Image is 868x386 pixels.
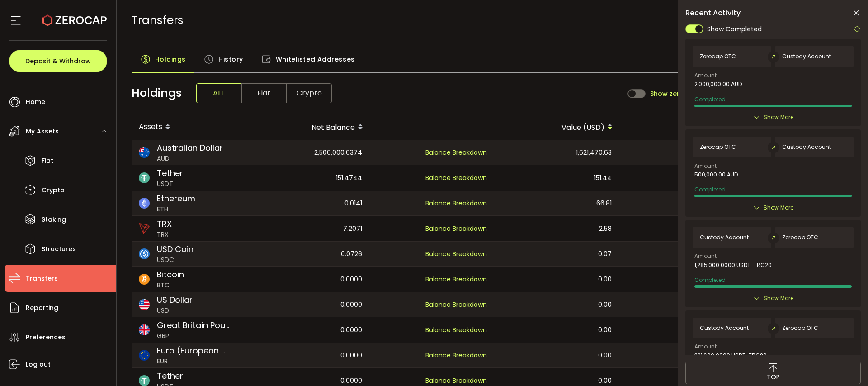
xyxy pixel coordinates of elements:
div: 0.0000 [245,292,369,317]
span: Euro (European Monetary Unit) [157,344,230,357]
span: Amount [694,253,717,259]
span: TRX [157,218,172,230]
span: Show Completed [707,24,762,34]
span: 1,285,000.0000 USDT-TRC20 [694,262,772,268]
span: Holdings [155,50,186,68]
span: Completed [694,276,726,284]
span: USD Coin [157,243,193,255]
span: Balance Breakdown [425,148,487,157]
span: USDT [157,179,183,189]
div: 2.58 [495,216,619,241]
img: usd_portfolio.svg [139,299,150,310]
span: GBP [157,331,230,341]
img: aud_portfolio.svg [139,147,150,158]
span: Tether [157,167,183,179]
img: trx_portfolio.png [139,223,150,234]
div: 0.0000 [245,343,369,367]
div: 0.0726 [245,242,369,266]
span: Home [26,95,45,109]
span: Zerocap OTC [700,144,736,150]
div: 0.0000 [245,267,369,292]
div: 0.0141 [245,191,369,215]
img: gbp_portfolio.svg [139,324,150,335]
span: Fiat [241,83,287,103]
span: Crypto [42,184,65,197]
span: Amount [694,163,717,169]
span: ALL [196,83,241,103]
span: Show zero balance [650,91,713,97]
span: Great Britain Pound [157,319,230,331]
span: 500,000.00 AUD [694,172,738,178]
span: Amount [694,73,717,78]
span: Custody Account [700,234,749,241]
span: Crypto [287,83,332,103]
span: Show More [764,203,793,212]
span: Balance Breakdown [425,249,487,258]
span: USD [157,306,193,315]
div: 0.00 [495,343,619,367]
span: Amount [694,344,717,349]
div: 2,500,000.0374 [245,140,369,165]
span: Structures [42,243,76,256]
span: Balance Breakdown [425,300,487,310]
img: usdt_portfolio.svg [139,375,150,386]
div: Net Balance [245,119,370,135]
img: usdc_portfolio.svg [139,248,150,259]
img: eth_portfolio.svg [139,198,150,209]
div: 66.81 [495,191,619,215]
span: Completed [694,95,726,103]
span: Transfers [26,272,58,285]
div: Value (USD) [495,119,620,135]
div: 1,621,470.63 [495,140,619,165]
span: Transfers [132,12,184,28]
div: 0.00 [495,267,619,292]
span: AUD [157,154,223,163]
span: ETH [157,205,195,214]
span: Balance Breakdown [425,350,487,361]
span: History [218,50,243,68]
div: 聊天小组件 [760,288,868,386]
span: Preferences [26,331,66,344]
span: Bitcoin [157,268,184,281]
button: Deposit & Withdraw [9,50,107,72]
div: Assets [132,119,245,135]
span: Holdings [132,85,182,102]
span: USDC [157,255,193,265]
img: eur_portfolio.svg [139,350,150,361]
div: 151.4744 [245,165,369,191]
div: 151.44 [495,165,619,191]
span: Australian Dollar [157,142,223,154]
span: Balance Breakdown [425,199,487,208]
span: Ethereum [157,192,195,205]
span: Whitelisted Addresses [276,50,355,68]
img: usdt_portfolio.svg [139,172,150,183]
span: Zerocap OTC [782,234,818,241]
span: Show More [764,113,793,122]
span: Deposit & Withdraw [25,58,91,64]
span: Recent Activity [685,10,741,17]
span: Log out [26,358,51,371]
span: My Assets [26,125,59,138]
span: Balance Breakdown [425,376,487,386]
iframe: Chat Widget [760,288,868,386]
div: 0.07 [495,242,619,266]
div: 0.00 [495,317,619,343]
span: Completed [694,186,726,193]
img: btc_portfolio.svg [139,274,150,285]
span: 2,000,000.00 AUD [694,81,742,87]
span: EUR [157,357,230,366]
span: Tether [157,370,183,382]
span: 321,600.0000 USDT-TRC20 [694,353,767,359]
div: 0.0000 [245,317,369,343]
span: Staking [42,213,66,226]
span: Balance Breakdown [425,224,487,233]
div: 0.00 [495,292,619,317]
span: Custody Account [782,144,831,150]
span: Custody Account [700,325,749,331]
span: Zerocap OTC [700,53,736,60]
span: TRX [157,230,172,239]
span: Reporting [26,301,58,315]
span: Balance Breakdown [425,274,487,285]
span: Balance Breakdown [425,173,487,182]
span: Fiat [42,154,53,167]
